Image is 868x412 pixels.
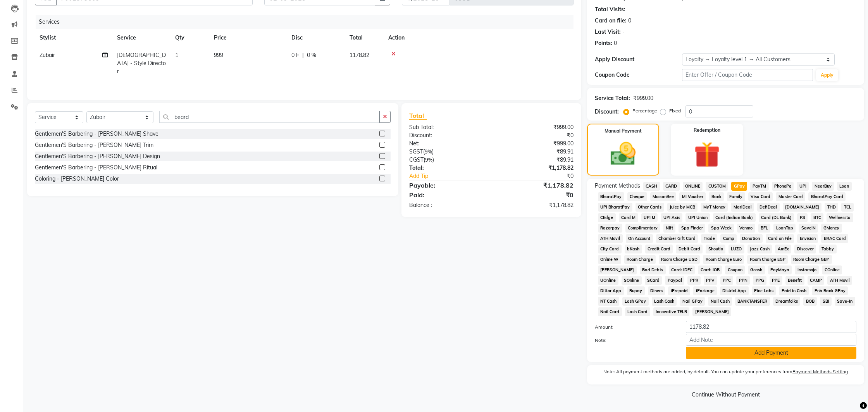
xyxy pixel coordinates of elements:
span: | [302,51,304,59]
label: Redemption [694,127,720,134]
span: Cheque [627,192,647,201]
span: Pnb Bank GPay [812,286,848,295]
span: Card M [619,213,638,222]
span: SOnline [622,276,642,285]
div: Total Visits: [595,5,625,14]
span: Bank [709,192,724,201]
span: THD [825,203,838,212]
span: Gcash [748,265,765,274]
span: Room Charge [624,255,656,264]
span: Tabby [819,245,837,253]
div: Card on file: [595,17,627,25]
span: Payment Methods [595,182,640,190]
span: Save-In [835,297,855,306]
span: Room Charge EGP [747,255,788,264]
span: Nift [663,224,676,233]
span: Lash Cash [652,297,677,306]
span: PhonePe [772,182,794,191]
span: Visa Card [748,192,773,201]
span: LoanTap [773,224,796,233]
span: BFL [758,224,771,233]
th: Total [345,29,384,47]
span: Jazz Cash [747,245,772,253]
span: CARD [663,182,680,191]
label: Fixed [669,107,681,114]
span: GMoney [821,224,842,233]
span: PPV [704,276,717,285]
span: Dreamfolks [773,297,801,306]
div: ₹999.00 [491,123,579,131]
div: ₹89.91 [491,156,579,164]
span: Room Charge GBP [791,255,832,264]
div: Total: [403,164,491,172]
span: ONLINE [683,182,703,191]
img: _gift.svg [686,138,728,171]
span: 1178.82 [350,52,369,59]
span: Chamber Gift Card [656,234,698,243]
span: MyT Money [701,203,728,212]
span: SGST [409,148,423,155]
div: Paid: [403,190,491,200]
input: Amount [686,321,856,333]
span: BOB [803,297,817,306]
span: CEdge [598,213,616,222]
span: Trade [701,234,717,243]
div: ₹1,178.82 [491,201,579,209]
div: ₹999.00 [633,94,653,102]
div: Gentlemen'S Barbering - [PERSON_NAME] Ritual [35,164,157,172]
span: District App [720,286,749,295]
a: Continue Without Payment [589,391,863,399]
span: BTC [811,213,823,222]
span: GPay [731,182,747,191]
span: SaveIN [799,224,818,233]
span: bKash [625,245,642,253]
div: ₹0 [506,172,579,180]
div: Net: [403,140,491,148]
span: UPI [797,182,809,191]
span: Master Card [776,192,805,201]
div: ₹1,178.82 [491,181,579,190]
span: MI Voucher [679,192,706,201]
span: 9% [425,148,432,155]
input: Add Note [686,334,856,346]
label: Amount: [589,324,680,331]
span: PPR [687,276,701,285]
span: Benefit [785,276,804,285]
div: Coloring - [PERSON_NAME] Color [35,175,119,183]
span: UPI Union [685,213,710,222]
span: Razorpay [598,224,622,233]
label: Percentage [632,107,657,114]
span: Diners [648,286,665,295]
span: ATH Movil [827,276,852,285]
div: ₹89.91 [491,148,579,156]
span: On Account [626,234,653,243]
div: Service Total: [595,94,630,102]
span: MosamBee [650,192,677,201]
th: Price [209,29,287,47]
img: _cash.svg [603,139,644,169]
span: Spa Week [708,224,734,233]
span: [PERSON_NAME] [692,307,731,316]
span: Wellnessta [827,213,853,222]
span: iPackage [693,286,717,295]
input: Search or Scan [159,111,380,123]
span: Dittor App [598,286,624,295]
span: Innovative TELR [653,307,690,316]
span: [DEMOGRAPHIC_DATA] - Style Director [117,52,166,75]
span: 9% [425,157,432,163]
span: Discover [794,245,816,253]
span: Lash Card [625,307,650,316]
div: Discount: [595,108,619,116]
span: BRAC Card [821,234,848,243]
span: Loan [837,182,852,191]
span: ATH Movil [598,234,623,243]
span: BharatPay Card [808,192,846,201]
span: iPrepaid [668,286,690,295]
div: Last Visit: [595,28,621,36]
span: Paid in Cash [779,286,809,295]
th: Qty [170,29,209,47]
span: Room Charge USD [659,255,700,264]
span: Other Cards [635,203,664,212]
th: Service [112,29,170,47]
span: 0 F [291,51,299,59]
